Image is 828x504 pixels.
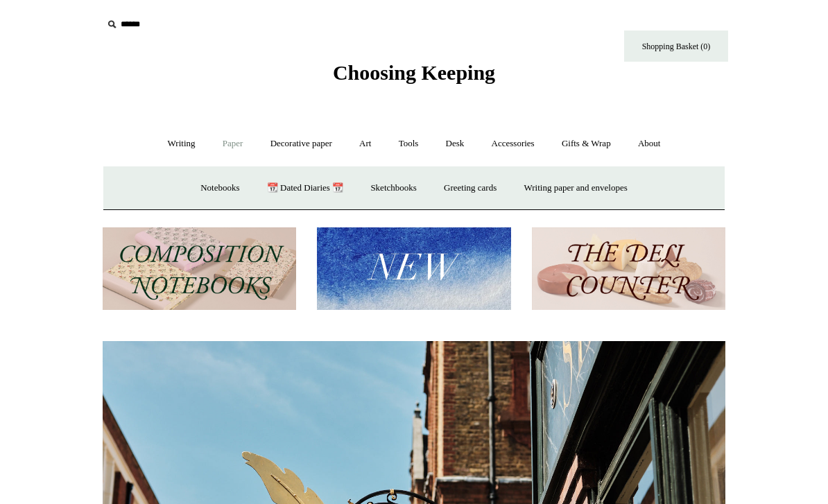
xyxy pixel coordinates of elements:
[188,170,252,207] a: Notebooks
[255,170,356,207] a: 📆 Dated Diaries 📆
[386,125,431,162] a: Tools
[512,170,640,207] a: Writing paper and envelopes
[626,125,673,162] a: About
[333,72,495,82] a: Choosing Keeping
[479,125,547,162] a: Accessories
[210,125,256,162] a: Paper
[103,227,296,310] img: 202302 Composition ledgers.jpg__PID:69722ee6-fa44-49dd-a067-31375e5d54ec
[155,125,208,162] a: Writing
[258,125,345,162] a: Decorative paper
[347,125,383,162] a: Art
[333,61,495,84] span: Choosing Keeping
[433,125,477,162] a: Desk
[431,170,509,207] a: Greeting cards
[532,227,725,310] img: The Deli Counter
[317,227,510,310] img: New.jpg__PID:f73bdf93-380a-4a35-bcfe-7823039498e1
[549,125,623,162] a: Gifts & Wrap
[358,170,429,207] a: Sketchbooks
[624,31,728,62] a: Shopping Basket (0)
